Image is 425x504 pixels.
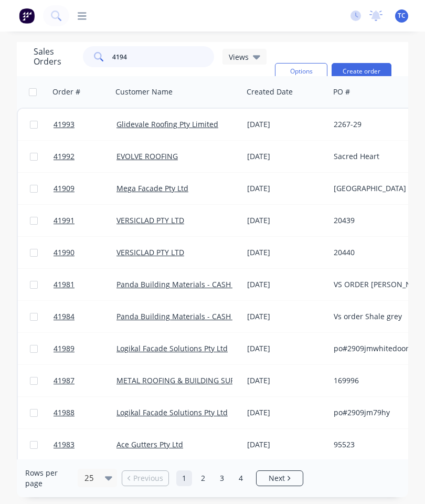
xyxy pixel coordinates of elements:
[176,470,192,486] a: Page 1 is your current page
[116,343,228,353] a: Logikal Facade Solutions Pty Ltd
[25,468,73,489] span: Rows per page
[116,215,184,225] a: VERSICLAD PTY LTD
[54,301,116,332] a: 41984
[247,183,325,194] div: [DATE]
[233,470,249,486] a: Page 4
[247,343,325,354] div: [DATE]
[54,311,75,322] span: 41984
[54,151,75,162] span: 41992
[54,407,75,418] span: 41988
[247,151,325,162] div: [DATE]
[133,473,163,484] span: Previous
[112,46,215,67] input: Search...
[333,87,350,97] div: PO #
[116,375,283,385] a: METAL ROOFING & BUILDING SUPPLIES PTY LTD
[275,63,327,80] button: Options
[54,109,116,140] a: 41993
[19,8,35,24] img: Factory
[116,247,184,257] a: VERSICLAD PTY LTD
[54,269,116,300] a: 41981
[195,470,211,486] a: Page 2
[54,343,75,354] span: 41989
[116,311,250,321] a: Panda Building Materials - CASH SALE
[54,237,116,268] a: 41990
[247,375,325,386] div: [DATE]
[115,87,173,97] div: Customer Name
[54,365,116,396] a: 41987
[398,11,406,20] span: TC
[34,47,75,67] h1: Sales Orders
[116,407,228,417] a: Logikal Facade Solutions Pty Ltd
[54,119,75,130] span: 41993
[269,473,285,484] span: Next
[247,407,325,418] div: [DATE]
[214,470,230,486] a: Page 3
[116,439,183,449] a: Ace Gutters Pty Ltd
[54,183,75,194] span: 41909
[116,279,250,289] a: Panda Building Materials - CASH SALE
[229,51,249,62] span: Views
[54,429,116,460] a: 41983
[54,247,75,258] span: 41990
[54,333,116,364] a: 41989
[54,439,75,450] span: 41983
[54,397,116,428] a: 41988
[332,63,391,80] button: Create order
[54,279,75,290] span: 41981
[247,247,325,258] div: [DATE]
[116,183,188,193] a: Mega Facade Pty Ltd
[247,439,325,450] div: [DATE]
[54,375,75,386] span: 41987
[54,141,116,172] a: 41992
[247,87,293,97] div: Created Date
[247,215,325,226] div: [DATE]
[54,215,75,226] span: 41991
[116,151,178,161] a: EVOLVE ROOFING
[116,119,218,129] a: Glidevale Roofing Pty Limited
[118,470,307,486] ul: Pagination
[122,473,168,484] a: Previous page
[257,473,303,484] a: Next page
[54,173,116,204] a: 41909
[52,87,80,97] div: Order #
[247,119,325,130] div: [DATE]
[247,279,325,290] div: [DATE]
[54,205,116,236] a: 41991
[247,311,325,322] div: [DATE]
